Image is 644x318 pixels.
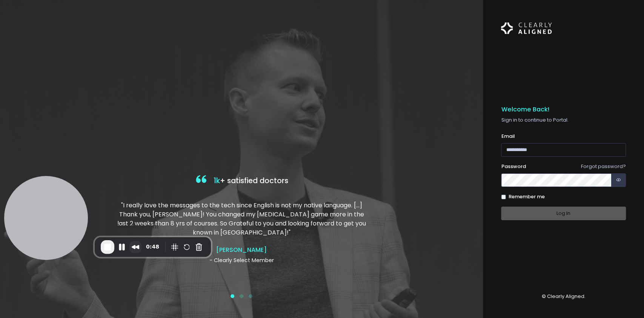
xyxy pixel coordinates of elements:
p: "I really love the messages to the tech since English is not my native language. […] Thank you, [... [113,201,370,237]
label: Email [501,133,515,140]
p: - Clearly Select Member [113,256,370,264]
span: 1k [214,176,220,186]
p: © Clearly Aligned. [501,293,626,300]
p: Sign in to continue to Portal. [501,116,626,124]
label: Remember me [509,193,545,201]
h4: [PERSON_NAME] [113,246,370,253]
h4: + satisfied doctors [113,173,370,189]
label: Password [501,163,526,170]
img: Logo Horizontal [501,18,552,39]
a: Forgot password? [581,163,626,170]
h5: Welcome Back! [501,106,626,113]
